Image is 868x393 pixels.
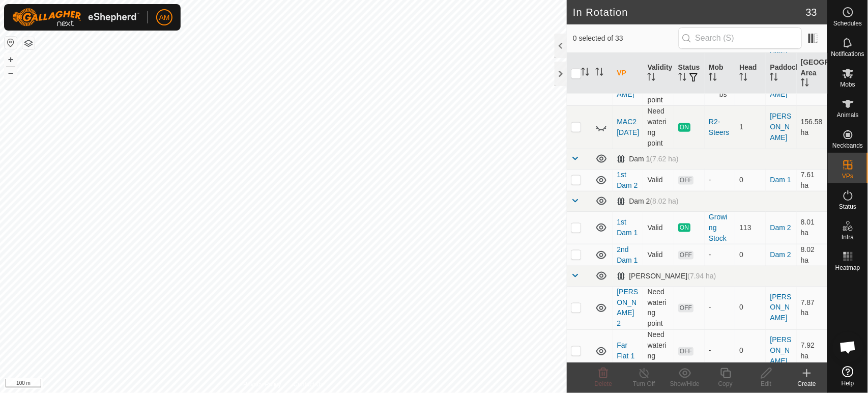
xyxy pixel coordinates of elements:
img: Gallagher Logo [12,8,139,26]
a: 1st Dam 2 [617,171,638,189]
a: [PERSON_NAME] [770,336,791,366]
td: Need watering point [643,329,674,373]
td: Valid [643,244,674,266]
div: - [709,175,731,185]
th: VP [613,53,643,94]
span: OFF [678,176,693,185]
p-sorticon: Activate to sort [678,74,686,82]
span: Mobs [841,81,855,88]
div: Create [787,379,827,388]
td: 7.92 ha [797,329,827,373]
span: AM [159,12,170,23]
button: Reset Map [5,37,17,49]
td: 0 [735,169,766,191]
a: [PERSON_NAME] [770,112,791,142]
th: Paddock [766,53,796,94]
td: 1 [735,105,766,149]
th: Head [735,53,766,94]
span: ON [678,123,690,132]
span: Animals [837,112,859,118]
a: Privacy Policy [243,380,281,389]
a: Help [828,362,868,390]
p-sorticon: Activate to sort [647,74,655,82]
span: Heatmap [835,265,860,271]
td: 7.87 ha [797,286,827,329]
p-sorticon: Activate to sort [709,74,717,82]
td: Valid [643,169,674,191]
div: Show/Hide [664,379,705,388]
td: 8.01 ha [797,211,827,244]
a: Far Flat 1 [617,342,634,360]
span: Notifications [831,51,864,57]
button: + [5,53,17,66]
span: Neckbands [832,143,863,149]
p-sorticon: Activate to sort [739,74,747,82]
div: Copy [705,379,746,388]
span: (8.02 ha) [650,197,678,205]
h2: In Rotation [573,6,806,18]
span: OFF [678,347,693,356]
p-sorticon: Activate to sort [595,69,603,77]
button: Map Layers [22,37,35,49]
th: Validity [643,53,674,94]
td: Need watering point [643,105,674,149]
div: - [709,302,731,313]
a: Open chat [833,332,863,362]
div: Edit [746,379,787,388]
td: 0 [735,286,766,329]
span: 33 [806,5,817,20]
div: Growing Stock [709,212,731,244]
span: ON [678,223,690,232]
div: [PERSON_NAME] [617,272,716,280]
td: 0 [735,329,766,373]
a: Contact Us [294,380,324,389]
button: – [5,67,17,79]
a: 2nd Dam 1 [617,245,638,264]
span: Schedules [833,20,862,26]
a: Dam 1 [770,176,791,184]
p-sorticon: Activate to sort [801,80,809,88]
a: Dam 2 [770,250,791,259]
span: Status [839,204,856,210]
div: Turn Off [624,379,664,388]
p-sorticon: Activate to sort [581,69,589,77]
a: [PERSON_NAME] 2 [617,288,638,328]
span: OFF [678,304,693,313]
td: 113 [735,211,766,244]
div: Dam 1 [617,155,678,163]
th: [GEOGRAPHIC_DATA] Area [797,53,827,94]
a: [PERSON_NAME] [770,293,791,322]
td: Need watering point [643,286,674,329]
th: Mob [705,53,735,94]
a: MAC2 [DATE] [617,118,639,136]
span: VPs [842,173,853,179]
td: 0 [735,244,766,266]
input: Search (S) [679,27,802,49]
a: Dam 2 [770,223,791,232]
a: 1st Dam 1 [617,218,638,237]
div: - [709,249,731,260]
div: - [709,346,731,356]
td: 156.58 ha [797,105,827,149]
span: (7.62 ha) [650,155,678,163]
td: 8.02 ha [797,244,827,266]
span: OFF [678,251,693,260]
span: Help [842,380,854,386]
span: 0 selected of 33 [573,33,678,44]
div: Dam 2 [617,197,678,206]
td: Valid [643,211,674,244]
td: 7.61 ha [797,169,827,191]
span: Delete [595,380,613,387]
span: Infra [842,234,854,240]
span: (7.94 ha) [687,272,716,280]
p-sorticon: Activate to sort [770,74,778,82]
div: R2-Steers [709,117,731,138]
th: Status [674,53,705,94]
